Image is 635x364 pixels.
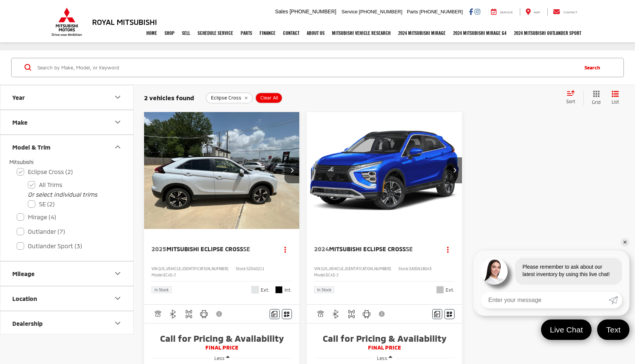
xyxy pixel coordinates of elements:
a: 2024 Mitsubishi Mirage G4 [449,24,510,42]
a: Live Chat [541,319,592,340]
span: [PHONE_NUMBER] [419,9,463,14]
div: Model & Trim [113,142,122,151]
a: Contact [547,8,583,16]
img: 2025 Mitsubishi Eclipse Cross SE [144,112,300,229]
img: Bluetooth® [169,309,178,319]
img: 4WD/AWD [347,309,356,319]
span: Model: [314,273,326,277]
span: VIN: [152,266,159,271]
span: Text [602,325,624,335]
span: 2025 [152,245,166,252]
span: Black [275,286,283,294]
span: VIN: [314,266,321,271]
span: Sales [275,9,288,14]
button: Actions [279,243,292,256]
span: Grid [592,99,600,105]
a: Shop [161,24,178,42]
button: Window Sticker [282,309,292,319]
span: Contact [563,11,577,14]
div: 2025 Mitsubishi Eclipse Cross SE 0 [144,112,300,229]
div: 2024 Mitsubishi Eclipse Cross SE 0 [306,112,463,229]
label: Mirage (4) [17,211,117,224]
a: Schedule Service: Opens in a new tab [194,24,237,42]
span: SE [406,245,413,252]
span: In Stock [154,288,169,292]
span: Parts [407,9,418,14]
span: Stock: [236,266,247,271]
button: View Disclaimer [376,306,388,322]
button: LocationLocation [0,286,134,311]
a: Facebook: Click to visit our Facebook page [469,9,473,14]
a: Instagram: Click to visit our Instagram page [475,9,480,14]
a: 2025 Mitsubishi Eclipse Cross SE2025 Mitsubishi Eclipse Cross SE2025 Mitsubishi Eclipse Cross SE2... [144,112,300,229]
span: Stock: [398,266,409,271]
span: EC45-J [326,273,338,277]
label: SE (2) [28,198,117,211]
span: Call for Pricing & Availability [152,333,292,344]
a: Parts: Opens in a new tab [237,24,256,42]
span: Mitsubishi Eclipse Cross [329,245,406,252]
img: Adaptive Cruise Control [153,309,162,319]
span: Model: [152,273,163,277]
input: Enter your message [481,292,609,308]
img: Mitsubishi [50,7,84,36]
i: Window Sticker [284,311,289,317]
div: Dealership [12,320,43,327]
span: Less [214,355,225,361]
i: Window Sticker [447,311,452,317]
button: Comments [270,309,280,319]
span: Ext. [261,286,270,294]
span: Map [534,11,540,14]
img: Comments [271,311,277,317]
span: Mitsubishi [9,159,33,165]
a: Sell [178,24,194,42]
label: Outlander (7) [17,225,117,238]
span: [US_VEHICLE_IDENTIFICATION_NUMBER] [321,266,391,271]
div: Year [12,94,25,101]
button: Next image [284,157,299,183]
a: 2024 Mitsubishi Outlander SPORT [510,24,585,42]
a: Map [520,8,546,16]
span: 2 vehicles found [144,94,194,101]
span: SZ040211 [247,266,264,271]
label: Outlander Sport (3) [17,240,117,253]
img: Android Auto [199,309,209,319]
a: 2024Mitsubishi Eclipse CrossSE [314,245,434,253]
a: 2024 Mitsubishi Mirage [394,24,449,42]
span: Eclipse Cross [211,95,241,101]
a: Finance [256,24,279,42]
div: Make [12,119,27,126]
span: Less [377,355,387,361]
span: SA30918043 [409,266,432,271]
button: Model & TrimModel & Trim [0,135,134,159]
input: Search by Make, Model, or Keyword [37,59,577,76]
span: 2024 [314,245,329,252]
div: Dealership [113,319,122,328]
span: Clear All [260,95,278,101]
div: Mileage [12,270,35,277]
a: Contact [279,24,303,42]
a: Home [143,24,161,42]
img: Agent profile photo [481,258,508,285]
button: Search [577,58,611,77]
button: DealershipDealership [0,311,134,335]
a: 2025Mitsubishi Eclipse CrossSE [152,245,271,253]
span: [PHONE_NUMBER] [290,9,336,14]
button: Grid View [583,90,606,105]
button: Next image [447,157,462,183]
span: List [612,99,619,105]
button: Window Sticker [444,309,455,319]
span: dropdown dots [284,246,286,252]
img: Comments [434,311,440,317]
img: Android Auto [362,309,371,319]
button: remove Eclipse%20Cross [206,92,253,104]
img: Bluetooth® [331,309,341,319]
button: Clear All [255,92,283,104]
span: Ext. [446,286,455,294]
h3: Royal Mitsubishi [92,18,157,26]
span: Call for Pricing & Availability [314,333,455,344]
div: Mileage [113,269,122,278]
span: Int. [284,286,292,294]
span: White Diamond [251,286,259,294]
